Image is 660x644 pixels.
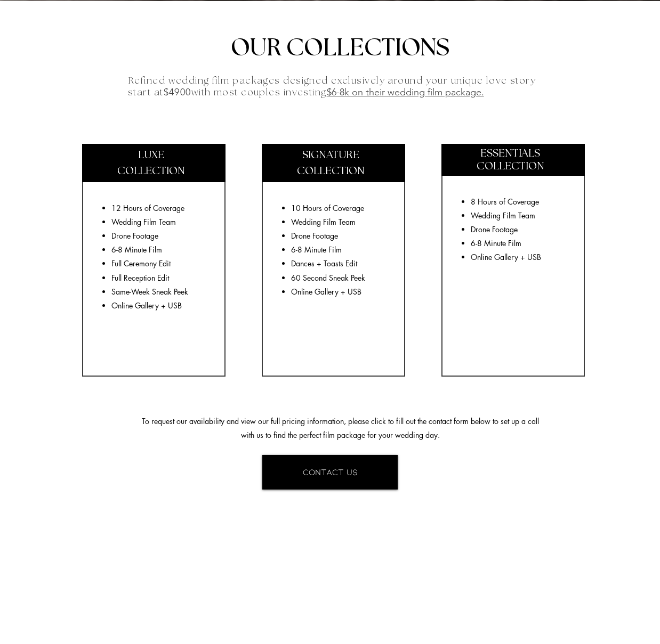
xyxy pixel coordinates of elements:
span: 60 Second Sneak Peek [291,273,365,283]
span: COLLECTION [477,161,544,172]
span: To request our availability and view our full pricing information, please click to fill out the c... [142,416,539,440]
span: Wedding Film Team [291,217,356,227]
span: Online Gallery + USB [471,252,541,262]
span: 10 Hours of Coverage [291,203,364,213]
span: Online Gallery + USB [291,287,361,297]
span: Dances + Toasts Edit [291,258,357,268]
span: COLLECTION [297,166,365,177]
span: 6-8 Minute Film [291,244,342,255]
span: 12 Hours of Coverage [111,203,184,213]
span: CONTACT US [303,466,358,478]
span: ESSENTIALS [480,148,540,159]
span: Drone Footage [111,231,158,241]
span: 6-8 Minute Film [471,238,521,248]
span: Drone Footage [471,224,518,234]
span: OUR COLLECTIONS [231,36,449,60]
span: 8 Hours of Coverage [471,197,539,207]
span: Same-Week Sneak Peek [111,287,188,297]
span: with most couples investing [191,88,327,98]
span: Wedding Film Team [471,210,535,221]
span: $6-8k on their wedding film package. [327,86,484,98]
span: Drone Footage [291,231,338,241]
span: Online Gallery + USB [111,300,182,311]
a: CONTACT US [262,455,398,490]
span: COLLECTION [117,166,185,177]
span: Wedding Film Team [111,217,176,227]
span: Full Ceremony Edit [111,258,171,268]
span: 6-8 Minute Film [111,244,162,255]
span: LUXE [138,150,164,161]
span: Refined wedding film packages designed exclusively around your unique love story start at [128,76,536,98]
span: $4900 [164,86,191,98]
span: SIGNATURE [302,150,359,161]
span: Full Reception Edit [111,273,169,283]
